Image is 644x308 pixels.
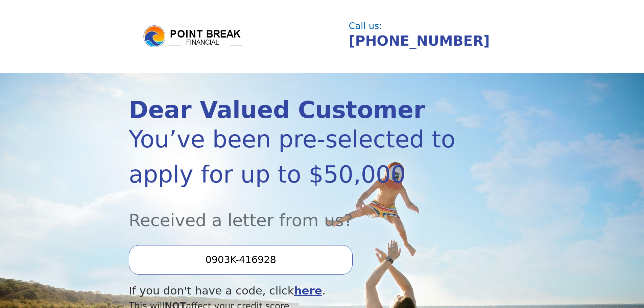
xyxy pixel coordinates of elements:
a: [PHONE_NUMBER] [349,33,490,49]
div: Call us: [349,22,510,30]
a: here [294,284,322,297]
div: Received a letter from us? [129,192,457,233]
div: You’ve been pre-selected to apply for up to $50,000 [129,122,457,192]
div: Dear Valued Customer [129,98,457,122]
input: Enter your Offer Code: [129,245,353,274]
img: logo.png [142,24,244,49]
div: If you don't have a code, click . [129,283,457,299]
